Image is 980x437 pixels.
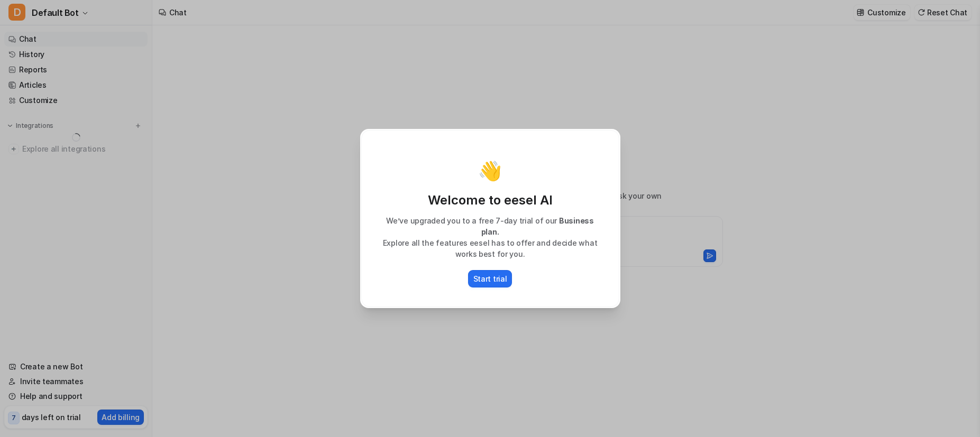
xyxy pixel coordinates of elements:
button: Start trial [468,270,512,287]
p: Start trial [473,273,507,284]
p: We’ve upgraded you to a free 7-day trial of our [372,215,608,237]
p: 👋 [478,160,502,181]
p: Explore all the features eesel has to offer and decide what works best for you. [372,237,608,259]
p: Welcome to eesel AI [372,192,608,209]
